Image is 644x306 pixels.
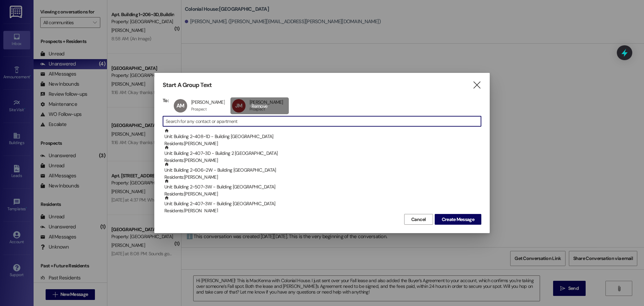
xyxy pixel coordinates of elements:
div: Unit: Building 2~407~3D - Building 2 [GEOGRAPHIC_DATA]Residents:[PERSON_NAME] [163,145,481,162]
h3: To: [163,97,169,103]
div: Unit: Building 2~606~2W - Building [GEOGRAPHIC_DATA]Residents:[PERSON_NAME] [163,162,481,179]
div: Unit: Building 2~408~1D - Building [GEOGRAPHIC_DATA] [164,128,481,147]
button: Cancel [404,214,433,225]
div: Unit: Building 2~408~1D - Building [GEOGRAPHIC_DATA]Residents:[PERSON_NAME] [163,128,481,145]
div: Unit: Building 2~407~3W - Building [GEOGRAPHIC_DATA]Residents:[PERSON_NAME] [163,195,481,212]
div: Unit: Building 2~507~3W - Building [GEOGRAPHIC_DATA]Residents:[PERSON_NAME] [163,179,481,195]
button: Create Message [435,214,481,225]
div: Residents: [PERSON_NAME] [164,140,481,147]
div: Unit: Building 2~407~3D - Building 2 [GEOGRAPHIC_DATA] [164,145,481,164]
div: Prospect [191,106,207,112]
div: Residents: [PERSON_NAME] [164,157,481,164]
div: [PERSON_NAME] [191,99,225,105]
span: Cancel [411,216,426,223]
div: Unit: Building 2~407~3W - Building [GEOGRAPHIC_DATA] [164,195,481,215]
h3: Start A Group Text [163,81,212,89]
div: Unit: Building 2~606~2W - Building [GEOGRAPHIC_DATA] [164,162,481,181]
span: Create Message [442,216,474,223]
div: Residents: [PERSON_NAME] [164,174,481,181]
div: Residents: [PERSON_NAME] [164,207,481,214]
div: Unit: Building 2~507~3W - Building [GEOGRAPHIC_DATA] [164,179,481,198]
div: Residents: [PERSON_NAME] [164,190,481,198]
input: Search for any contact or apartment [166,117,481,126]
span: AM [176,102,184,109]
i:  [472,82,481,89]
